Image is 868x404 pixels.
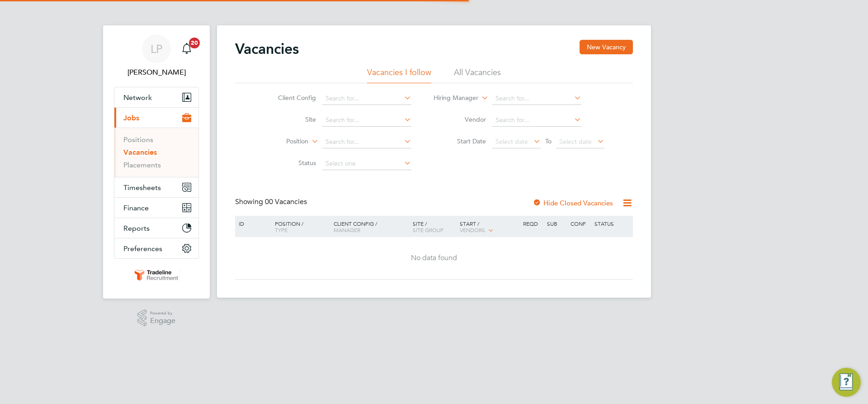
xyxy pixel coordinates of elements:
[114,34,199,78] a: LP[PERSON_NAME]
[495,138,528,146] span: Select date
[151,43,162,55] span: LP
[331,216,410,238] div: Client Config /
[114,238,198,258] button: Preferences
[123,224,150,233] span: Reports
[458,216,521,238] div: Start /
[492,92,581,105] input: Search for...
[114,67,199,78] span: Lauren Pearson
[114,177,198,197] button: Timesheets
[114,268,199,282] a: Go to home page
[434,115,486,124] label: Vendor
[114,128,198,177] div: Jobs
[114,87,198,107] button: Network
[123,204,149,212] span: Finance
[275,226,288,233] span: Type
[114,108,198,128] button: Jobs
[265,197,307,206] span: 00 Vacancies
[114,198,198,218] button: Finance
[322,157,411,170] input: Select one
[367,67,431,83] li: Vacancies I follow
[178,34,196,63] a: 20
[150,317,175,325] span: Engage
[123,135,153,144] a: Positions
[559,138,592,146] span: Select date
[434,137,486,145] label: Start Date
[410,216,458,238] div: Site /
[322,114,411,127] input: Search for...
[568,216,592,231] div: Conf
[268,216,331,238] div: Position /
[592,216,632,231] div: Status
[236,216,268,231] div: ID
[236,253,632,263] div: No data found
[334,226,360,233] span: Manager
[492,114,581,127] input: Search for...
[137,309,176,327] a: Powered byEngage
[133,268,180,282] img: tradelinerecruitment-logo-retina.png
[123,244,162,253] span: Preferences
[521,216,544,231] div: Reqd
[114,218,198,238] button: Reports
[235,40,299,58] h2: Vacancies
[123,114,139,122] span: Jobs
[123,148,157,157] a: Vacancies
[580,40,633,54] button: New Vacancy
[533,199,613,207] label: Hide Closed Vacancies
[322,136,411,148] input: Search for...
[123,93,152,102] span: Network
[542,135,554,147] span: To
[426,94,478,103] label: Hiring Manager
[264,115,316,124] label: Site
[832,368,861,397] button: Engage Resource Center
[454,67,501,83] li: All Vacancies
[264,159,316,167] label: Status
[189,38,200,48] span: 20
[413,226,443,233] span: Site Group
[256,137,308,146] label: Position
[322,92,411,105] input: Search for...
[103,25,210,299] nav: Main navigation
[150,309,175,317] span: Powered by
[460,226,485,233] span: Vendors
[123,183,161,192] span: Timesheets
[235,197,309,207] div: Showing
[264,94,316,102] label: Client Config
[545,216,568,231] div: Sub
[123,161,161,169] a: Placements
